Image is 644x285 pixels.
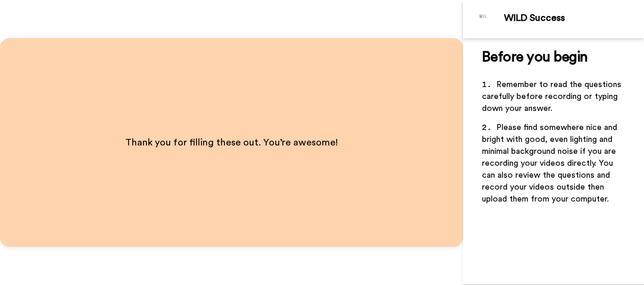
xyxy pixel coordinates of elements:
[482,123,620,203] span: Please find somewhere nice and bright with good, even lighting and minimal background noise if yo...
[125,138,338,147] span: Thank you for filling these out. You’re awesome!
[469,5,498,33] img: Profile Image
[504,13,643,24] div: WILD Success
[482,50,587,64] span: Before you begin
[482,80,624,113] span: Remember to read the questions carefully before recording or typing down your answer.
